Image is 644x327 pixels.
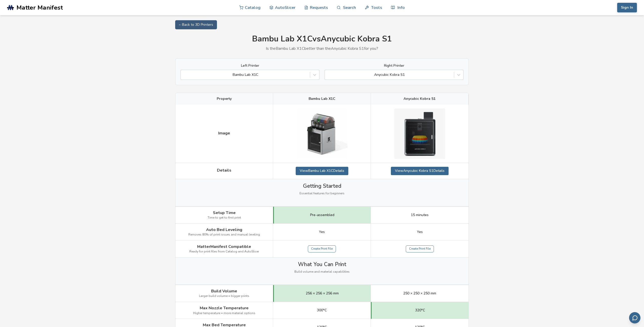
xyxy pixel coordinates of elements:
[298,261,346,267] span: What You Can Print
[211,289,237,293] span: Build Volume
[394,108,445,159] img: Anycubic Kobra S1
[617,3,637,12] button: Sign In
[406,245,434,252] a: Create Print File
[325,64,464,68] label: Right Printer
[308,245,336,252] a: Create Print File
[391,167,449,175] a: ViewAnycubic Kobra S1Details
[309,97,335,101] span: Bambu Lab X1C
[303,183,341,189] span: Getting Started
[16,4,63,11] span: Matter Manifest
[310,213,334,217] span: Pre-assembled
[415,308,425,312] span: 320°C
[175,20,217,29] a: ← Back to 3D Printers
[180,64,319,68] label: Left Printer
[197,244,251,249] span: MatterManifest Compatible
[188,233,260,237] span: Removes 80% of print issues and manual leveling
[404,97,436,101] span: Anycubic Kobra S1
[317,308,327,312] span: 300°C
[199,294,249,298] span: Larger build volume = bigger prints
[175,34,469,44] h1: Bambu Lab X1C vs Anycubic Kobra S1
[327,73,328,77] input: Anycubic Kobra S1
[193,312,255,315] span: Higher temperature = more material options
[189,250,259,253] span: Ready for print files from Catalog and AutoSlicer
[417,230,423,234] span: Yes
[297,108,347,159] img: Bambu Lab X1C
[206,227,242,232] span: Auto Bed Leveling
[411,213,429,217] span: 15 minutes
[217,168,231,173] span: Details
[294,270,350,274] span: Build volume and material capabilities
[175,46,469,51] p: Is the Bambu Lab X1C better than the Anycubic Kobra S1 for you?
[306,291,339,295] span: 256 × 256 × 256 mm
[208,216,241,220] span: Time to get to first print
[403,291,436,295] span: 250 × 250 × 250 mm
[218,131,230,135] span: Image
[213,211,236,215] span: Setup Time
[200,306,249,310] span: Max Nozzle Temperature
[217,97,232,101] span: Property
[299,192,345,195] span: Essential features for beginners
[183,73,184,77] input: Bambu Lab X1C
[629,312,640,323] button: Send feedback via email
[296,167,348,175] a: ViewBambu Lab X1CDetails
[319,230,325,234] span: Yes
